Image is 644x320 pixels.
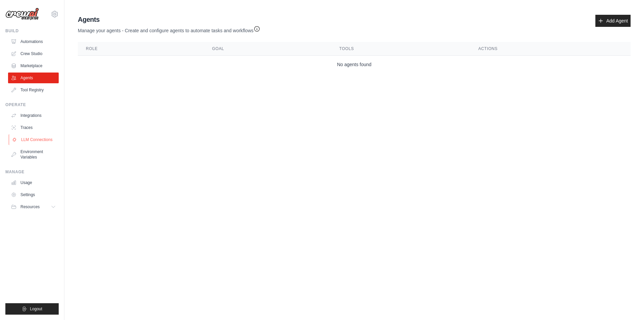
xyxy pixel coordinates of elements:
[470,42,631,56] th: Actions
[8,122,59,133] a: Traces
[5,303,59,315] button: Logout
[8,189,59,200] a: Settings
[204,42,331,56] th: Goal
[9,134,59,145] a: LLM Connections
[20,204,40,210] span: Resources
[5,8,39,20] img: Logo
[8,85,59,95] a: Tool Registry
[331,42,470,56] th: Tools
[8,110,59,121] a: Integrations
[8,177,59,188] a: Usage
[5,169,59,175] div: Manage
[78,24,260,34] p: Manage your agents - Create and configure agents to automate tasks and workflows
[78,15,260,24] h2: Agents
[78,56,631,74] td: No agents found
[8,48,59,59] a: Crew Studio
[30,306,42,312] span: Logout
[595,15,631,27] a: Add Agent
[78,42,204,56] th: Role
[8,146,59,163] a: Environment Variables
[5,28,59,34] div: Build
[8,73,59,83] a: Agents
[8,36,59,47] a: Automations
[5,102,59,107] div: Operate
[8,60,59,71] a: Marketplace
[8,201,59,212] button: Resources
